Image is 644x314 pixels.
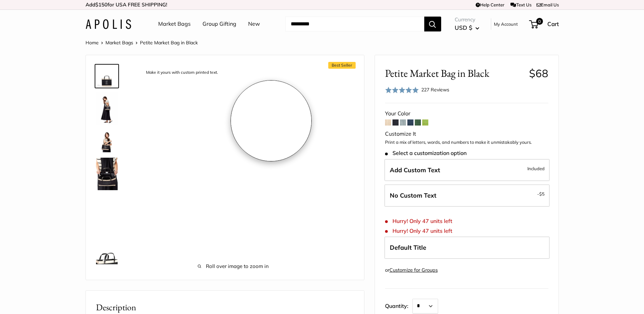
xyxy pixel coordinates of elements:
[536,18,543,25] span: 0
[385,150,467,156] span: Select a customization option
[96,301,354,314] h2: Description
[390,244,426,251] span: Default Title
[385,67,524,80] span: Petite Market Bag in Black
[421,87,449,93] span: 227 Reviews
[385,109,548,119] div: Your Color
[140,262,327,271] span: Roll over image to zoom in
[143,68,221,77] div: Make it yours with custom printed text.
[96,92,118,125] img: Petite Market Bag in Black
[95,1,108,8] span: $150
[494,20,518,28] a: My Account
[96,250,118,271] img: description_Super soft leather handles.
[537,190,545,198] span: -
[86,19,131,29] img: Apolis
[105,40,133,46] a: Market Bags
[390,192,436,199] span: No Custom Text
[476,2,504,7] a: Help Center
[95,248,119,273] a: description_Super soft leather handles.
[384,237,550,259] label: Default Title
[455,15,479,24] span: Currency
[510,2,531,7] a: Text Us
[390,166,440,174] span: Add Custom Text
[95,129,119,154] a: Petite Market Bag in Black
[248,19,260,29] a: New
[86,40,99,46] a: Home
[140,40,198,46] span: Petite Market Bag in Black
[547,20,559,27] span: Cart
[455,22,479,33] button: USD $
[529,67,548,80] span: $68
[385,218,452,224] span: Hurry! Only 47 units left
[527,164,545,173] span: Included
[539,191,545,197] span: $5
[530,19,559,29] a: 0 Cart
[95,156,119,192] a: Petite Market Bag in Black
[285,17,424,31] input: Search...
[95,64,119,88] a: description_Make it yours with custom printed text.
[536,2,559,7] a: Email Us
[385,129,548,139] div: Customize It
[95,91,119,126] a: Petite Market Bag in Black
[385,228,452,234] span: Hurry! Only 47 units left
[385,297,412,314] label: Quantity:
[158,19,191,29] a: Market Bags
[202,19,236,29] a: Group Gifting
[455,24,472,31] span: USD $
[385,139,548,146] p: Print a mix of letters, words, and numbers to make it unmistakably yours.
[384,184,550,207] label: Leave Blank
[424,17,441,31] button: Search
[384,159,550,181] label: Add Custom Text
[389,267,438,273] a: Customize for Groups
[96,158,118,190] img: Petite Market Bag in Black
[96,131,118,152] img: Petite Market Bag in Black
[95,221,119,246] a: description_Spacious inner area with room for everything.
[96,65,118,87] img: description_Make it yours with custom printed text.
[95,194,119,219] a: Petite Market Bag in Black
[328,62,356,69] span: Best Seller
[86,38,198,47] nav: Breadcrumb
[385,266,438,275] div: or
